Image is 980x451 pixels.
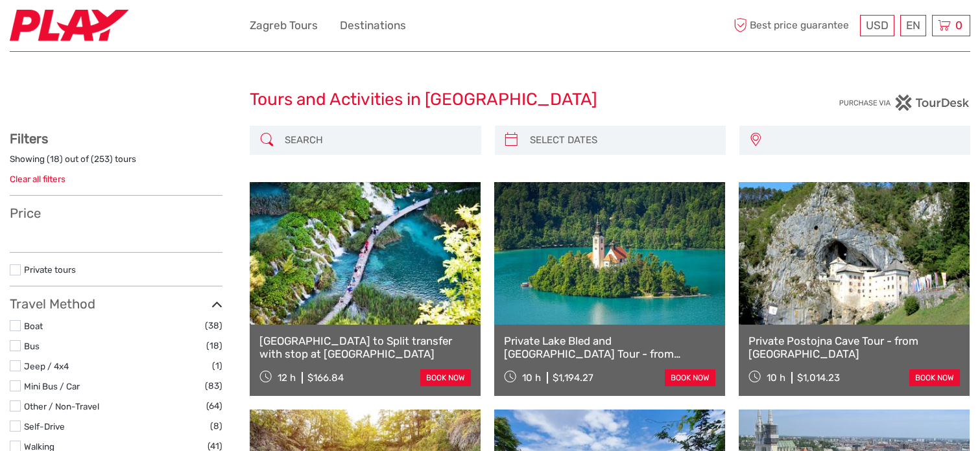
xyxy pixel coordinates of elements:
[748,334,960,361] a: Private Postojna Cave Tour - from [GEOGRAPHIC_DATA]
[24,401,99,411] a: Other / Non-Travel
[10,131,48,146] strong: Filters
[522,372,541,384] span: 10 h
[839,95,970,111] img: PurchaseViaTourDesk.png
[900,15,926,36] div: EN
[250,89,730,110] h1: Tours and Activities in [GEOGRAPHIC_DATA]
[24,321,43,331] a: Boat
[553,372,593,384] div: $1,194.27
[94,153,110,165] label: 253
[278,372,296,384] span: 12 h
[866,19,889,32] span: USD
[525,129,719,152] input: SELECT DATES
[212,358,222,373] span: (1)
[24,264,76,275] a: Private tours
[205,378,222,393] span: (83)
[206,399,222,413] span: (64)
[250,16,318,35] a: Zagreb Tours
[205,318,222,333] span: (38)
[730,15,857,36] span: Best price guarantee
[504,334,715,361] a: Private Lake Bled and [GEOGRAPHIC_DATA] Tour - from [GEOGRAPHIC_DATA]
[24,421,65,432] a: Self-Drive
[24,361,69,371] a: Jeep / 4x4
[953,19,964,32] span: 0
[10,10,128,41] img: 2467-7e1744d7-2434-4362-8842-68c566c31c52_logo_small.jpg
[259,334,471,361] a: [GEOGRAPHIC_DATA] to Split transfer with stop at [GEOGRAPHIC_DATA]
[340,16,406,35] a: Destinations
[307,372,344,384] div: $166.84
[206,338,222,353] span: (18)
[210,419,222,434] span: (8)
[909,369,960,386] a: book now
[665,369,715,386] a: book now
[797,372,840,384] div: $1,014.23
[10,205,222,221] h3: Price
[10,296,222,312] h3: Travel Method
[50,153,60,165] label: 18
[24,381,80,391] a: Mini Bus / Car
[767,372,785,384] span: 10 h
[280,129,474,152] input: SEARCH
[10,153,222,173] div: Showing ( ) out of ( ) tours
[420,369,471,386] a: book now
[24,341,40,351] a: Bus
[10,174,66,184] a: Clear all filters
